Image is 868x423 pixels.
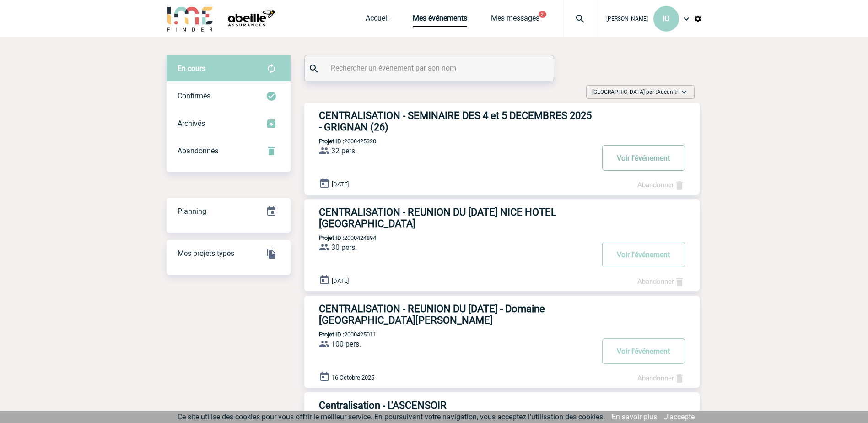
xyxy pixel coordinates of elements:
a: Abandonner [637,277,685,286]
button: Voir l'événement [602,338,685,364]
a: CENTRALISATION - REUNION DU [DATE] NICE HOTEL [GEOGRAPHIC_DATA] [304,206,700,229]
span: [GEOGRAPHIC_DATA] par : [592,87,679,97]
a: En savoir plus [612,412,657,421]
button: 2 [539,11,546,18]
span: 16 Octobre 2025 [332,374,374,381]
span: Archivés [178,119,205,128]
b: Projet ID : [319,234,344,241]
a: Mes projets types [167,239,291,266]
a: Abandonner [637,181,685,189]
span: 30 pers. [331,243,357,252]
span: 100 pers. [331,340,361,348]
span: Planning [178,207,206,216]
a: Abandonner [637,374,685,382]
a: CENTRALISATION - SEMINAIRE DES 4 et 5 DECEMBRES 2025 - GRIGNAN (26) [304,110,700,133]
img: baseline_expand_more_white_24dp-b.png [679,87,689,97]
span: En cours [178,64,205,73]
b: Projet ID : [319,138,344,145]
span: [DATE] [332,277,349,284]
a: Planning [167,197,291,224]
span: Mes projets types [178,249,234,258]
a: Accueil [366,14,389,27]
span: 32 pers. [331,146,357,155]
a: Centralisation - L'ASCENSOIR [304,400,700,411]
p: 2000424894 [304,234,376,241]
span: IO [663,14,669,23]
button: Voir l'événement [602,242,685,267]
span: Aucun tri [657,89,679,95]
a: Mes messages [491,14,539,27]
a: J'accepte [664,412,695,421]
p: 2000425320 [304,138,376,145]
div: Retrouvez ici tous vos évènements avant confirmation [167,55,291,82]
span: Abandonnés [178,146,218,155]
p: 2000425011 [304,331,376,338]
div: Retrouvez ici tous vos événements organisés par date et état d'avancement [167,198,291,225]
a: CENTRALISATION - REUNION DU [DATE] - Domaine [GEOGRAPHIC_DATA][PERSON_NAME] [304,303,700,326]
h3: CENTRALISATION - REUNION DU [DATE] NICE HOTEL [GEOGRAPHIC_DATA] [319,206,593,229]
span: [PERSON_NAME] [606,16,648,22]
div: Retrouvez ici tous vos événements annulés [167,137,291,165]
img: IME-Finder [167,5,214,32]
button: Voir l'événement [602,145,685,171]
h3: Centralisation - L'ASCENSOIR [319,400,593,411]
h3: CENTRALISATION - REUNION DU [DATE] - Domaine [GEOGRAPHIC_DATA][PERSON_NAME] [319,303,593,326]
a: Mes événements [413,14,467,27]
div: GESTION DES PROJETS TYPE [167,240,291,267]
span: Confirmés [178,92,210,100]
span: [DATE] [332,181,349,188]
h3: CENTRALISATION - SEMINAIRE DES 4 et 5 DECEMBRES 2025 - GRIGNAN (26) [319,110,593,133]
span: Ce site utilise des cookies pour vous offrir le meilleur service. En poursuivant votre navigation... [178,412,605,421]
b: Projet ID : [319,331,344,338]
input: Rechercher un événement par son nom [329,61,532,75]
div: Retrouvez ici tous les événements que vous avez décidé d'archiver [167,110,291,137]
